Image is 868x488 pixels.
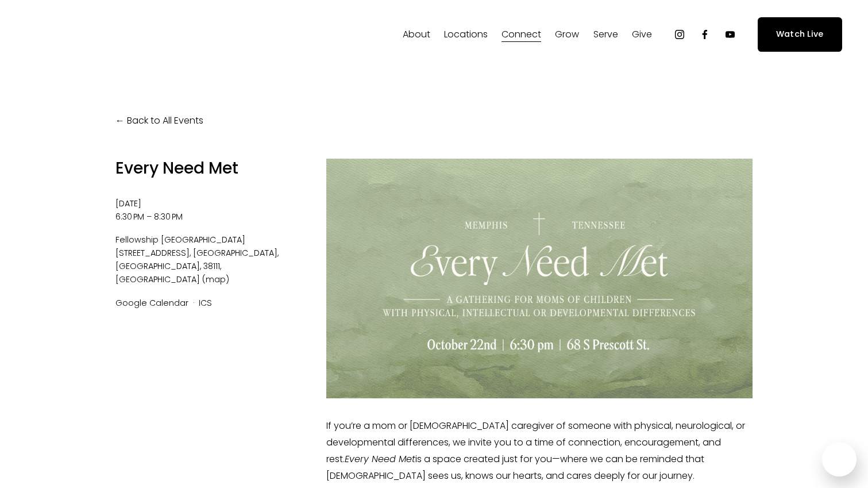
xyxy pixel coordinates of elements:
span: [GEOGRAPHIC_DATA], [GEOGRAPHIC_DATA], 38111 [115,247,279,272]
time: [DATE] [115,198,141,209]
em: Every Need Met [345,452,415,466]
time: 6:30 PM [115,211,144,222]
span: [GEOGRAPHIC_DATA] [115,274,200,285]
a: Facebook [699,29,711,40]
a: folder dropdown [632,25,652,44]
span: Give [632,26,652,43]
a: folder dropdown [501,25,541,44]
a: Watch Live [758,17,842,51]
a: (map) [202,274,229,285]
a: Instagram [674,29,685,40]
span: Connect [501,26,541,43]
time: 8:30 PM [154,211,183,222]
a: YouTube [724,29,736,40]
span: [STREET_ADDRESS] [115,247,193,259]
a: folder dropdown [403,25,430,44]
a: folder dropdown [555,25,579,44]
span: Serve [593,26,618,43]
img: Fellowship Memphis [26,23,186,46]
span: About [403,26,430,43]
a: Google Calendar [115,297,188,309]
a: folder dropdown [444,25,488,44]
span: Grow [555,26,579,43]
span: Locations [444,26,488,43]
a: Back to All Events [115,113,203,129]
h1: Every Need Met [115,159,307,178]
span: Fellowship [GEOGRAPHIC_DATA] [115,233,307,247]
a: ICS [199,297,212,309]
a: folder dropdown [593,25,618,44]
